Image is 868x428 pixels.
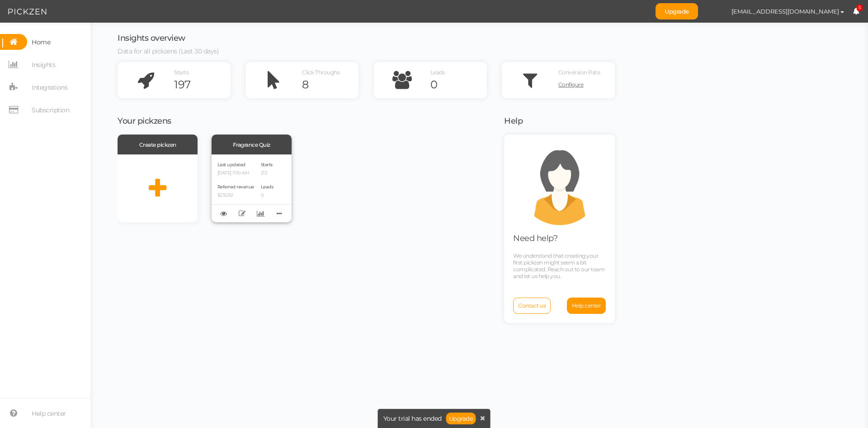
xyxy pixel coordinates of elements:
[261,162,273,168] span: Starts
[567,298,606,314] a: Help center
[656,3,698,19] a: Upgrade
[139,141,176,148] span: Create pickzen
[302,78,359,91] div: 8
[513,233,557,243] span: Need help?
[504,116,523,126] span: Help
[32,406,66,421] span: Help center
[212,135,292,154] div: Fragrance Quiz
[217,170,254,176] p: [DATE] 11:10 AM
[174,69,189,76] span: Starts
[32,103,69,117] span: Subscription
[572,302,601,309] span: Help center
[513,252,604,279] span: We understand that creating your first pickzen might seem a bit complicated. Reach out to our tea...
[8,6,47,17] img: Pickzen logo
[32,80,67,95] span: Integrations
[118,47,219,55] span: Data for all pickzens (Last 30 days)
[118,116,171,126] span: Your pickzens
[723,4,853,19] button: [EMAIL_ADDRESS][DOMAIN_NAME]
[383,415,442,422] span: Your trial has ended
[217,184,254,190] span: Referred revenue
[261,184,274,190] span: Leads
[118,33,185,43] span: Insights overview
[261,192,274,198] p: 0
[857,5,863,11] span: 5
[302,69,340,76] span: Click Throughs
[430,69,445,76] span: Leads
[519,144,600,225] img: support.png
[32,58,55,72] span: Insights
[217,162,245,168] span: Last updated
[731,8,839,15] span: [EMAIL_ADDRESS][DOMAIN_NAME]
[217,192,254,198] p: $232.92
[558,69,600,76] span: Conversion Rate
[174,78,231,91] div: 197
[558,78,615,91] a: Configure
[446,413,476,424] a: Upgrade
[261,170,274,176] p: 212
[518,302,546,309] span: Contact us
[32,35,50,49] span: Home
[430,78,487,91] div: 0
[707,4,723,19] img: b3e142cb9089df8073c54e68b41907af
[558,81,584,88] span: Configure
[212,154,292,222] div: Last updated [DATE] 11:10 AM Referred revenue $232.92 Starts 212 Leads 0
